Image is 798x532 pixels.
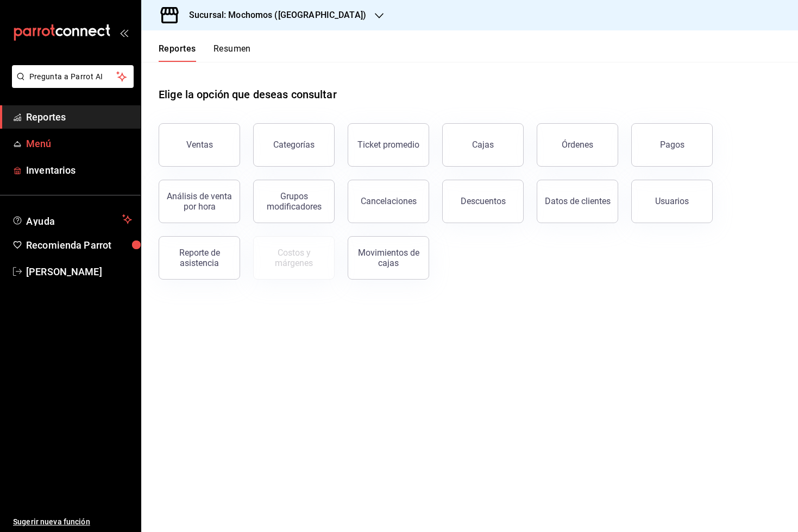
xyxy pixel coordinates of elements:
button: Usuarios [631,180,713,223]
h3: Sucursal: Mochomos ([GEOGRAPHIC_DATA]) [180,9,366,22]
div: Reporte de asistencia [166,248,233,268]
div: Cancelaciones [361,196,417,206]
div: Descuentos [461,196,506,206]
button: Pregunta a Parrot AI [12,65,134,88]
a: Cajas [442,123,524,167]
span: [PERSON_NAME] [26,264,132,279]
span: Sugerir nueva función [13,516,132,528]
button: Ventas [159,123,240,167]
span: Ayuda [26,213,118,226]
div: Cajas [472,138,494,151]
span: Reportes [26,110,132,124]
button: Grupos modificadores [253,180,335,223]
div: Pagos [660,140,684,150]
button: Contrata inventarios para ver este reporte [253,236,335,280]
div: Grupos modificadores [260,191,328,212]
button: Pagos [631,123,713,167]
div: Usuarios [655,196,689,206]
button: Análisis de venta por hora [159,180,240,223]
button: Resumen [213,43,251,62]
button: Categorías [253,123,335,167]
div: Órdenes [562,140,593,150]
a: Pregunta a Parrot AI [8,79,134,90]
button: Reportes [159,43,196,62]
button: open_drawer_menu [120,28,128,37]
span: Menú [26,136,132,151]
button: Descuentos [442,180,524,223]
button: Ticket promedio [348,123,429,167]
h1: Elige la opción que deseas consultar [159,86,337,103]
button: Datos de clientes [537,180,618,223]
div: Movimientos de cajas [355,248,422,268]
span: Recomienda Parrot [26,238,132,252]
button: Reporte de asistencia [159,236,240,280]
button: Cancelaciones [348,180,429,223]
div: Ventas [186,140,213,150]
div: Ticket promedio [357,140,419,150]
div: Costos y márgenes [260,248,328,268]
div: Categorías [273,140,315,150]
div: navigation tabs [159,43,251,62]
button: Movimientos de cajas [348,236,429,280]
div: Datos de clientes [545,196,611,206]
button: Órdenes [537,123,618,167]
span: Pregunta a Parrot AI [29,71,117,83]
div: Análisis de venta por hora [166,191,233,212]
span: Inventarios [26,163,132,178]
